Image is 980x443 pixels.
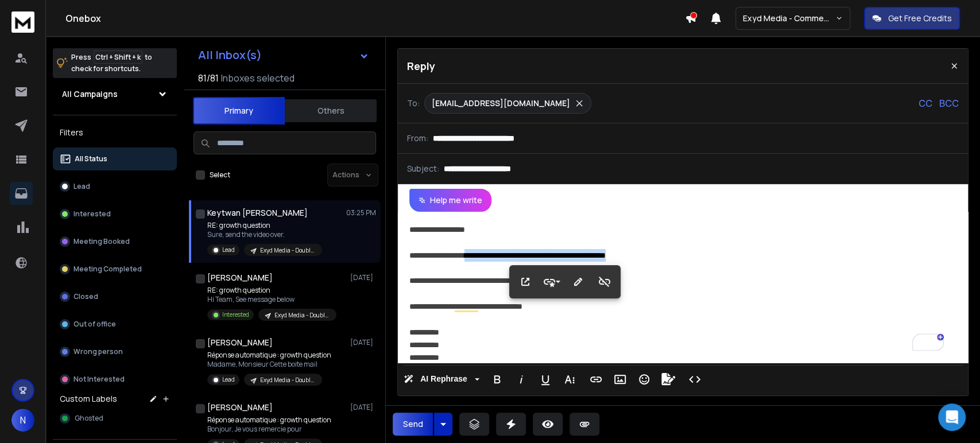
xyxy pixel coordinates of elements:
[393,413,433,436] button: Send
[207,207,308,219] h1: Keytwan [PERSON_NAME]
[350,273,376,282] p: [DATE]
[207,272,273,283] h1: [PERSON_NAME]
[939,96,959,110] p: BCC
[11,11,34,33] img: logo
[11,409,34,432] button: N
[53,175,177,198] button: Lead
[919,96,932,110] p: CC
[207,230,322,239] p: Sure, send the video over.
[207,425,331,434] p: Bonjour, Je vous remercie pour
[274,311,330,320] p: Exyd Media - Double down on what works
[73,265,142,274] p: Meeting Completed
[73,209,111,219] p: Interested
[73,375,125,384] p: Not Interested
[94,50,142,64] span: Ctrl + Shift + k
[198,49,262,61] h1: All Inbox(s)
[198,71,219,85] span: 81 / 81
[53,407,177,430] button: Ghosted
[938,403,966,431] div: Open Intercom Messenger
[53,368,177,391] button: Not Interested
[53,125,177,141] h3: Filters
[260,246,315,255] p: Exyd Media - Double down on what works
[75,414,103,423] span: Ghosted
[222,310,249,319] p: Interested
[409,189,491,212] button: Help me write
[260,376,315,384] p: Exyd Media - Double down on what works
[407,133,428,144] p: From:
[53,285,177,308] button: Closed
[53,313,177,336] button: Out of office
[541,270,563,293] button: Style
[350,403,376,412] p: [DATE]
[285,98,377,123] button: Others
[514,270,536,293] button: Open Link
[346,208,376,217] p: 03:25 PM
[207,351,331,360] p: Réponse automatique : growth question
[684,368,706,391] button: Code View
[222,375,235,384] p: Lead
[53,230,177,253] button: Meeting Booked
[75,154,107,164] p: All Status
[207,286,336,295] p: RE: growth question
[193,97,285,125] button: Primary
[418,374,470,384] span: AI Rephrase
[207,337,273,348] h1: [PERSON_NAME]
[189,44,378,67] button: All Inbox(s)
[350,338,376,347] p: [DATE]
[73,182,90,191] p: Lead
[401,368,482,391] button: AI Rephrase
[398,212,965,363] div: To enrich screen reader interactions, please activate Accessibility in Grammarly extension settings
[73,347,123,356] p: Wrong person
[71,52,152,75] p: Press to check for shortcuts.
[207,415,331,425] p: Réponse automatique : growth question
[207,221,322,230] p: RE: growth question
[73,292,98,301] p: Closed
[407,58,435,74] p: Reply
[53,83,177,106] button: All Campaigns
[65,11,685,25] h1: Onebox
[73,320,116,329] p: Out of office
[407,163,439,174] p: Subject:
[743,13,835,24] p: Exyd Media - Commercial Cleaning
[432,98,570,109] p: [EMAIL_ADDRESS][DOMAIN_NAME]
[210,170,230,180] label: Select
[53,203,177,226] button: Interested
[207,295,336,304] p: Hi Team, See message below
[864,7,960,30] button: Get Free Credits
[657,368,679,391] button: Signature
[53,147,177,170] button: All Status
[53,340,177,363] button: Wrong person
[888,13,952,24] p: Get Free Credits
[207,360,331,369] p: Madame, Monsieur Cette boite mail
[73,237,130,246] p: Meeting Booked
[207,402,273,413] h1: [PERSON_NAME]
[60,393,117,405] h3: Custom Labels
[221,71,295,85] h3: Inboxes selected
[609,368,631,391] button: Insert Image (Ctrl+P)
[486,368,508,391] button: Bold (Ctrl+B)
[222,246,235,254] p: Lead
[53,258,177,281] button: Meeting Completed
[62,88,118,100] h1: All Campaigns
[407,98,420,109] p: To:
